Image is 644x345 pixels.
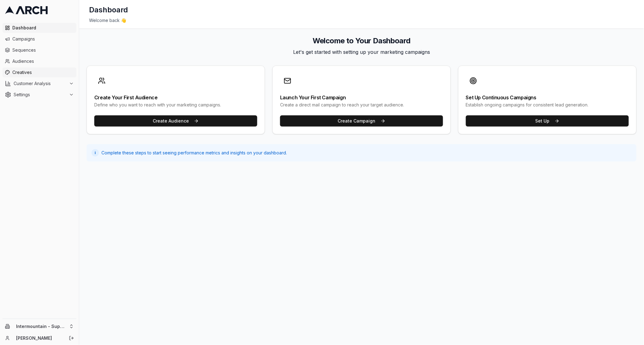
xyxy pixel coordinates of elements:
[12,25,74,31] span: Dashboard
[466,95,629,100] div: Set Up Continuous Campaigns
[94,115,257,127] button: Create Audience
[2,45,76,55] a: Sequences
[87,36,637,46] h2: Welcome to Your Dashboard
[12,58,74,64] span: Audiences
[101,150,287,156] span: Complete these steps to start seeing performance metrics and insights on your dashboard.
[2,56,76,66] a: Audiences
[2,321,76,331] button: Intermountain - Superior Water & Air
[12,69,74,75] span: Creatives
[16,324,66,329] span: Intermountain - Superior Water & Air
[89,5,128,15] h1: Dashboard
[16,335,62,341] a: [PERSON_NAME]
[94,95,257,100] div: Create Your First Audience
[280,95,443,100] div: Launch Your First Campaign
[12,47,74,53] span: Sequences
[67,334,76,343] button: Log out
[89,17,634,24] div: Welcome back 👋
[2,34,76,44] a: Campaigns
[95,150,96,155] span: i
[2,67,76,77] a: Creatives
[87,48,637,56] p: Let's get started with setting up your marketing campaigns
[2,90,76,100] button: Settings
[280,115,443,127] button: Create Campaign
[2,23,76,33] a: Dashboard
[280,102,443,108] div: Create a direct mail campaign to reach your target audience.
[12,36,74,42] span: Campaigns
[466,115,629,127] button: Set Up
[14,80,66,87] span: Customer Analysis
[94,102,257,108] div: Define who you want to reach with your marketing campaigns.
[14,92,66,98] span: Settings
[466,102,629,108] div: Establish ongoing campaigns for consistent lead generation.
[2,79,76,88] button: Customer Analysis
